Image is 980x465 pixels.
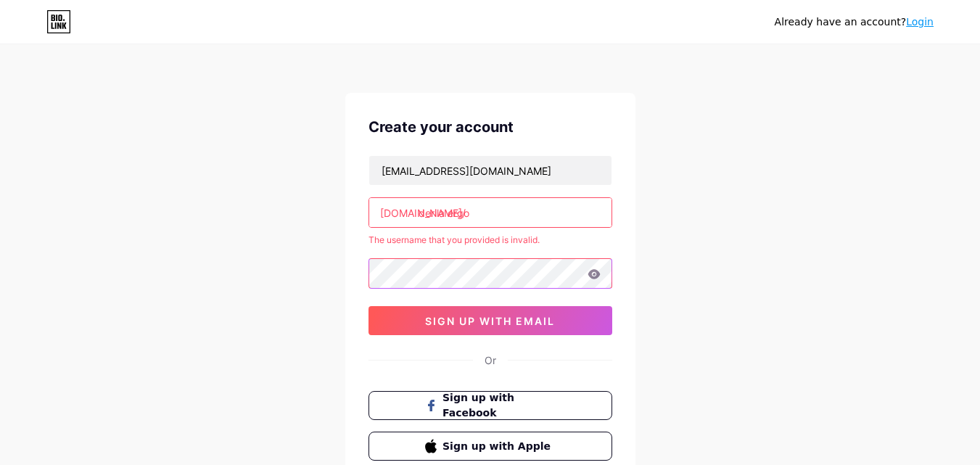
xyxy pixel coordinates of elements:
[485,353,496,368] div: Or
[369,198,612,227] input: username
[368,306,612,335] button: sign up with email
[368,116,612,138] div: Create your account
[775,15,934,30] div: Already have an account?
[368,391,612,420] button: Sign up with Facebook
[442,390,555,421] span: Sign up with Facebook
[368,432,612,461] button: Sign up with Apple
[369,156,612,185] input: Email
[368,234,612,247] div: The username that you provided is invalid.
[425,315,555,327] span: sign up with email
[906,16,934,28] a: Login
[442,439,555,454] span: Sign up with Apple
[380,205,466,221] div: [DOMAIN_NAME]/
